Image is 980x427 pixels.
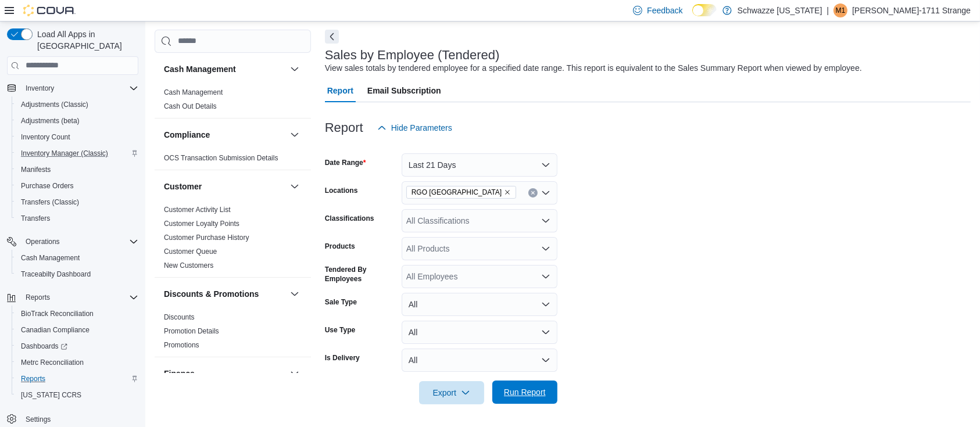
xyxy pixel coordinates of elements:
label: Classifications [325,214,374,223]
span: Customer Queue [164,247,217,256]
span: Manifests [16,163,138,177]
span: Reports [16,372,138,386]
span: Traceabilty Dashboard [21,270,91,279]
button: Metrc Reconciliation [12,354,143,371]
span: Operations [21,235,138,249]
span: Inventory Count [21,132,70,142]
span: Cash Out Details [164,102,217,111]
button: Compliance [164,129,285,141]
p: | [827,3,829,17]
span: New Customers [164,261,213,270]
a: OCS Transaction Submission Details [164,154,278,162]
button: Open list of options [541,244,550,253]
span: Load All Apps in [GEOGRAPHIC_DATA] [33,28,138,52]
button: Discounts & Promotions [164,288,285,300]
button: Traceabilty Dashboard [12,266,143,282]
button: Inventory [21,81,59,95]
a: Customer Purchase History [164,234,249,242]
button: Run Report [492,381,557,404]
a: Purchase Orders [16,179,78,193]
span: Hide Parameters [391,122,452,134]
button: Last 21 Days [402,153,557,177]
button: Transfers [12,210,143,227]
a: Discounts [164,313,195,321]
button: Inventory Count [12,129,143,145]
span: Canadian Compliance [21,325,90,335]
button: Finance [288,367,302,381]
img: Cova [23,5,76,16]
span: Transfers [16,211,138,225]
label: Use Type [325,325,355,335]
button: Adjustments (Classic) [12,96,143,113]
button: Export [419,381,484,404]
span: Email Subscription [367,79,441,102]
button: Cash Management [164,63,285,75]
a: Adjustments (Classic) [16,98,93,112]
span: Washington CCRS [16,388,138,402]
a: Cash Management [16,251,84,265]
h3: Report [325,121,363,135]
div: Customer [155,203,311,277]
a: Adjustments (beta) [16,114,84,128]
button: Reports [21,290,55,304]
button: Operations [2,234,143,250]
button: Inventory [2,80,143,96]
span: Cash Management [21,253,80,263]
a: Canadian Compliance [16,323,94,337]
span: Inventory Count [16,130,138,144]
button: Purchase Orders [12,178,143,194]
span: Discounts [164,313,195,322]
span: Cash Management [164,88,223,97]
p: Schwazze [US_STATE] [738,3,822,17]
div: Compliance [155,151,311,170]
span: Adjustments (beta) [21,116,80,125]
span: Report [327,79,353,102]
a: Inventory Manager (Classic) [16,146,113,160]
label: Locations [325,186,358,195]
span: [US_STATE] CCRS [21,390,81,400]
a: Dashboards [16,339,72,353]
span: Reports [26,293,50,302]
span: RGO 6 Northeast Heights [406,186,516,199]
a: Inventory Count [16,130,75,144]
button: Next [325,30,339,44]
span: Customer Loyalty Points [164,219,239,228]
div: Cash Management [155,85,311,118]
span: Inventory Manager (Classic) [21,149,108,158]
button: [US_STATE] CCRS [12,387,143,403]
span: BioTrack Reconciliation [16,307,138,321]
span: Settings [26,415,51,424]
button: Operations [21,235,65,249]
button: Inventory Manager (Classic) [12,145,143,162]
span: Metrc Reconciliation [16,356,138,369]
span: Cash Management [16,251,138,265]
a: Cash Out Details [164,102,217,110]
span: Traceabilty Dashboard [16,267,138,281]
button: Discounts & Promotions [288,287,302,301]
a: Promotions [164,341,199,349]
button: Settings [2,410,143,427]
button: Adjustments (beta) [12,113,143,129]
button: All [402,293,557,316]
span: BioTrack Reconciliation [21,309,94,318]
span: Reports [21,290,138,304]
span: Export [426,381,477,404]
button: Canadian Compliance [12,322,143,338]
button: Remove RGO 6 Northeast Heights from selection in this group [504,189,511,196]
span: Transfers (Classic) [21,198,79,207]
a: Traceabilty Dashboard [16,267,95,281]
span: Adjustments (Classic) [21,100,88,109]
button: Customer [164,181,285,192]
button: All [402,321,557,344]
button: Open list of options [541,272,550,281]
span: OCS Transaction Submission Details [164,153,278,163]
h3: Cash Management [164,63,236,75]
a: Settings [21,412,55,426]
span: Transfers [21,214,50,223]
h3: Sales by Employee (Tendered) [325,48,500,62]
button: Open list of options [541,216,550,225]
p: [PERSON_NAME]-1711 Strange [852,3,971,17]
button: Cash Management [12,250,143,266]
span: Run Report [504,386,546,398]
a: Transfers (Classic) [16,195,84,209]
